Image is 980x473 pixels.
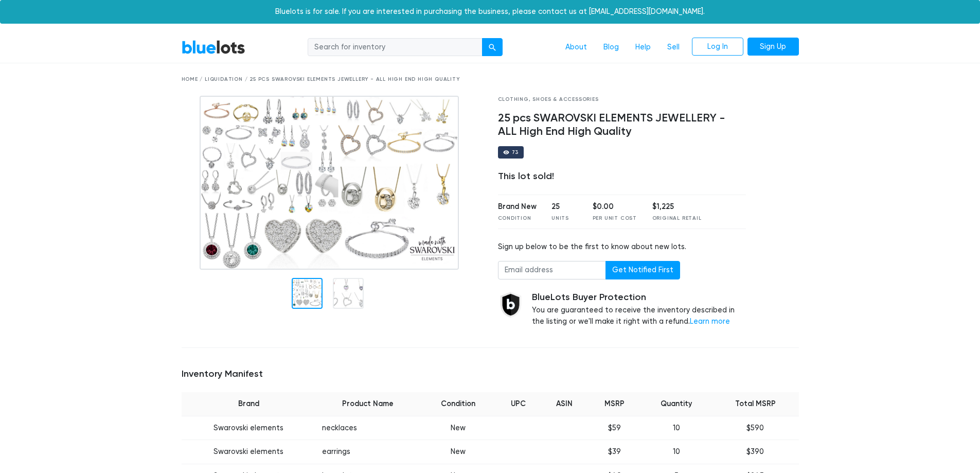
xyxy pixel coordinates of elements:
div: Condition [498,215,537,222]
td: New [420,440,496,464]
th: Total MSRP [712,392,798,416]
th: Condition [420,392,496,416]
h4: 25 pcs SWAROVSKI ELEMENTS JEWELLERY - ALL High End High Quality [498,112,746,138]
th: Product Name [316,392,420,416]
a: Log In [692,38,743,56]
th: ASIN [541,392,587,416]
td: 10 [641,440,712,464]
th: UPC [496,392,541,416]
input: Email address [498,261,606,279]
td: Swarovski elements [182,416,316,440]
th: MSRP [588,392,641,416]
input: Search for inventory [308,38,483,57]
td: Swarovski elements [182,440,316,464]
div: 73 [512,150,519,155]
th: Quantity [641,392,712,416]
a: BlueLots [182,40,245,55]
a: Learn more [690,317,730,326]
div: $0.00 [593,201,637,213]
a: About [557,38,595,57]
div: This lot sold! [498,171,746,182]
div: Original Retail [652,215,702,222]
div: Brand New [498,201,537,213]
td: $590 [712,416,798,440]
td: New [420,416,496,440]
div: Per Unit Cost [593,215,637,222]
button: Get Notified First [605,261,680,279]
td: $59 [588,416,641,440]
td: earrings [316,440,420,464]
th: Brand [182,392,316,416]
div: You are guaranteed to receive the inventory described in the listing or we'll make it right with ... [532,292,746,327]
td: 10 [641,416,712,440]
div: $1,225 [652,201,702,213]
div: 25 [551,201,577,213]
td: $390 [712,440,798,464]
div: Clothing, Shoes & Accessories [498,96,746,103]
a: Sign Up [747,38,799,56]
td: $39 [588,440,641,464]
a: Blog [595,38,627,57]
img: 5451aaf4-ab41-4c42-8f3f-a891c171cae9-1753740678.png [200,96,459,270]
a: Help [627,38,659,57]
h5: Inventory Manifest [182,369,799,380]
div: Units [551,215,577,222]
div: Home / Liquidation / 25 pcs SWAROVSKI ELEMENTS JEWELLERY - ALL High End High Quality [182,76,799,83]
div: Sign up below to be the first to know about new lots. [498,241,746,253]
h5: BlueLots Buyer Protection [532,292,746,303]
a: Sell [659,38,688,57]
td: necklaces [316,416,420,440]
img: buyer_protection_shield-3b65640a83011c7d3ede35a8e5a80bfdfaa6a97447f0071c1475b91a4b0b3d01.png [498,292,524,318]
